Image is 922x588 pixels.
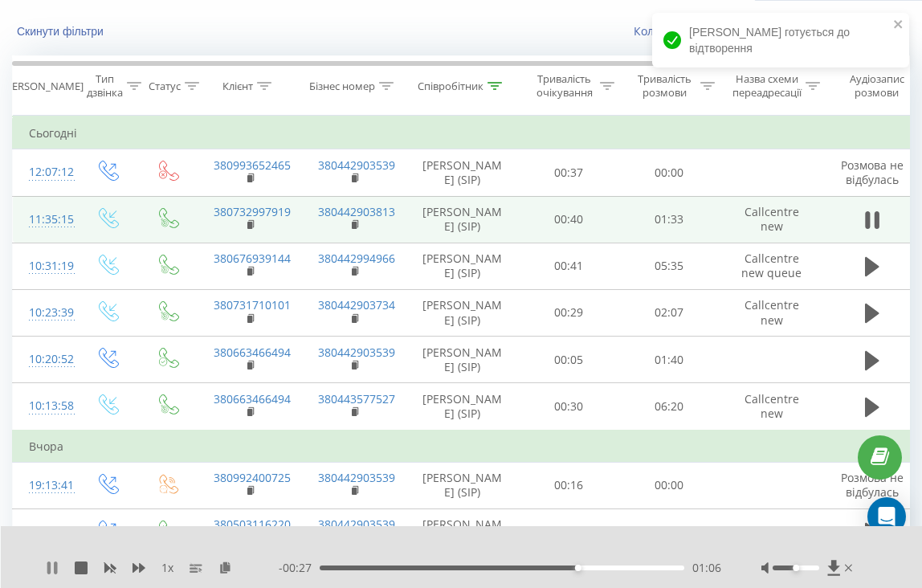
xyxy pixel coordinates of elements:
a: 380503116220 [214,517,291,532]
a: 380442903539 [318,345,395,360]
td: 05:35 [619,243,720,289]
a: 380731710101 [214,297,291,312]
td: [PERSON_NAME] (SIP) [406,383,519,431]
td: 00:30 [519,383,619,431]
div: 10:23:39 [29,297,61,329]
td: [PERSON_NAME] (SIP) [406,337,519,383]
div: Accessibility label [793,565,799,571]
div: Статус [149,80,181,93]
td: [PERSON_NAME] (SIP) [406,462,519,508]
div: Open Intercom Messenger [867,497,906,536]
td: Callcentre new queue [720,243,824,289]
a: 380442903539 [318,517,395,532]
td: 00:40 [519,196,619,243]
td: 00:00 [619,149,720,196]
td: 00:16 [519,462,619,508]
a: 380442903539 [318,157,395,173]
a: 380732997919 [214,204,291,219]
a: 380442994966 [318,251,395,266]
a: 380663466494 [214,345,291,360]
td: 01:40 [619,337,720,383]
div: Accessibility label [575,565,581,571]
td: [PERSON_NAME] (SIP) [406,196,519,243]
div: Аудіозапис розмови [838,72,916,100]
div: Назва схеми переадресації [732,72,802,100]
div: 16:40:59 [29,517,61,548]
a: 380992400725 [214,470,291,485]
div: 12:07:12 [29,157,61,188]
span: Розмова не відбулась [841,157,904,187]
td: 00:29 [519,289,619,336]
td: 02:07 [619,289,720,336]
button: close [893,18,904,33]
td: [PERSON_NAME] (SIP) [406,289,519,336]
td: 00:41 [519,243,619,289]
td: 06:20 [619,383,720,431]
div: 10:20:52 [29,344,61,375]
span: Розмова не відбулась [841,470,904,500]
div: Тривалість очікування [532,72,596,100]
div: 11:35:15 [29,204,61,235]
div: Співробітник [418,80,483,93]
td: Callcentre new [720,383,824,431]
td: Callcentre new [720,196,824,243]
div: [PERSON_NAME] готується до відтворення [652,13,909,67]
td: [PERSON_NAME] (SIP) [406,149,519,196]
div: Клієнт [222,80,253,93]
span: - 00:27 [279,560,320,576]
td: 00:05 [519,337,619,383]
td: [PERSON_NAME] (SIP) [406,243,519,289]
a: 380442903539 [318,470,395,485]
td: Callcentre new [720,289,824,336]
a: 380676939144 [214,251,291,266]
div: Тривалість розмови [633,72,696,100]
td: 08:28 [619,508,720,555]
div: 19:13:41 [29,470,61,501]
a: 380442903734 [318,297,395,312]
td: 01:33 [619,196,720,243]
a: Коли дані можуть відрізнятися вiд інших систем [634,23,910,39]
a: 380443577527 [318,391,395,406]
button: Скинути фільтри [12,24,112,39]
span: 01:06 [692,560,721,576]
td: 00:00 [619,462,720,508]
a: 380442903813 [318,204,395,219]
span: 1 x [161,560,173,576]
td: 00:37 [519,149,619,196]
a: 380993652465 [214,157,291,173]
div: 10:13:58 [29,390,61,422]
div: [PERSON_NAME] [2,80,84,93]
a: 380663466494 [214,391,291,406]
td: [PERSON_NAME] (SIP) [406,508,519,555]
div: 10:31:19 [29,251,61,282]
td: 00:13 [519,508,619,555]
div: Бізнес номер [309,80,375,93]
div: Тип дзвінка [87,72,123,100]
